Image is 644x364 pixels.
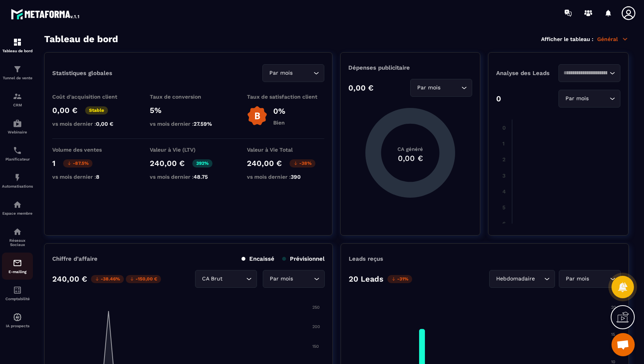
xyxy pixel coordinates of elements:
a: automationsautomationsEspace membre [2,194,33,221]
a: schedulerschedulerPlanificateur [2,140,33,167]
p: Leads reçus [349,255,383,262]
p: Volume des ventes [52,147,130,153]
tspan: 15 [611,332,615,337]
p: -150,00 € [126,275,161,283]
div: v 4.0.24 [22,12,38,19]
p: Bien [273,120,285,126]
div: Search for option [410,79,472,97]
span: Par mois [268,275,295,283]
input: Search for option [295,275,312,283]
span: Hebdomadaire [494,275,536,283]
span: 27.59% [194,121,212,127]
p: -31% [387,275,412,283]
img: automations [13,313,22,322]
a: accountantaccountantComptabilité [2,280,33,307]
img: formation [13,65,22,74]
span: Par mois [563,94,590,103]
input: Search for option [442,84,459,92]
p: 5% [150,106,227,115]
p: vs mois dernier : [150,121,227,127]
input: Search for option [536,275,542,283]
a: Ouvrir le chat [611,333,635,356]
tspan: 5 [502,204,505,210]
a: formationformationTunnel de vente [2,59,33,86]
p: 0,00 € [348,83,373,92]
a: automationsautomationsWebinaire [2,113,33,140]
img: logo [11,7,80,21]
span: Par mois [564,275,591,283]
tspan: 2 [502,156,505,162]
div: Search for option [558,90,620,108]
p: 20 Leads [349,274,384,284]
div: Search for option [489,270,555,288]
input: Search for option [590,94,608,103]
div: Search for option [559,270,621,288]
img: automations [13,200,22,209]
span: 390 [291,174,301,180]
p: Encaissé [241,255,274,262]
div: Domaine: [DOMAIN_NAME] [20,20,87,26]
p: Afficher le tableau : [541,36,593,42]
p: Coût d'acquisition client [52,94,130,100]
a: social-networksocial-networkRéseaux Sociaux [2,221,33,253]
div: Search for option [558,64,621,82]
p: Réseaux Sociaux [2,238,33,247]
p: 240,00 € [52,274,87,284]
img: tab_keywords_by_traffic_grey.svg [88,45,94,51]
p: IA prospects [2,324,33,328]
img: formation [13,92,22,101]
p: 240,00 € [247,159,282,168]
input: Search for option [563,69,608,77]
p: Valeur à Vie Total [247,147,324,153]
p: Webinaire [2,130,33,134]
p: Stable [85,106,108,114]
span: 8 [96,174,99,180]
tspan: 150 [312,344,319,349]
p: 392% [192,159,212,167]
p: -38.46% [91,275,124,283]
a: formationformationCRM [2,86,33,113]
tspan: 0 [502,125,506,131]
img: scheduler [13,146,22,155]
div: Mots-clés [96,46,118,51]
img: logo_orange.svg [12,12,19,19]
a: emailemailE-mailing [2,253,33,280]
p: Comptabilité [2,297,33,301]
img: website_grey.svg [12,20,19,26]
p: 0 [496,94,501,103]
input: Search for option [591,275,608,283]
p: Automatisations [2,184,33,188]
span: 48.75 [194,174,208,180]
span: CA Brut [200,275,224,283]
tspan: 3 [502,173,505,179]
img: b-badge-o.b3b20ee6.svg [247,106,267,126]
p: -87.5% [63,159,92,167]
p: 0,00 € [52,106,77,115]
p: Tableau de bord [2,49,33,53]
span: Par mois [267,69,294,77]
div: Search for option [195,270,257,288]
img: social-network [13,227,22,236]
tspan: 6 [502,220,506,227]
a: formationformationTableau de bord [2,32,33,59]
p: Taux de conversion [150,94,227,100]
div: Domaine [40,46,60,51]
img: email [13,258,22,268]
p: 240,00 € [150,159,185,168]
img: tab_domain_overview_orange.svg [31,45,38,51]
a: automationsautomationsAutomatisations [2,167,33,194]
p: vs mois dernier : [150,174,227,180]
p: vs mois dernier : [52,121,130,127]
p: vs mois dernier : [247,174,324,180]
div: Search for option [263,270,325,288]
p: vs mois dernier : [52,174,130,180]
p: Taux de satisfaction client [247,94,324,100]
input: Search for option [294,69,312,77]
tspan: 20 [611,305,616,310]
p: -38% [289,159,315,167]
p: Chiffre d’affaire [52,255,98,262]
h3: Tableau de bord [44,34,118,44]
input: Search for option [224,275,244,283]
img: automations [13,173,22,182]
p: Dépenses publicitaire [348,64,472,71]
